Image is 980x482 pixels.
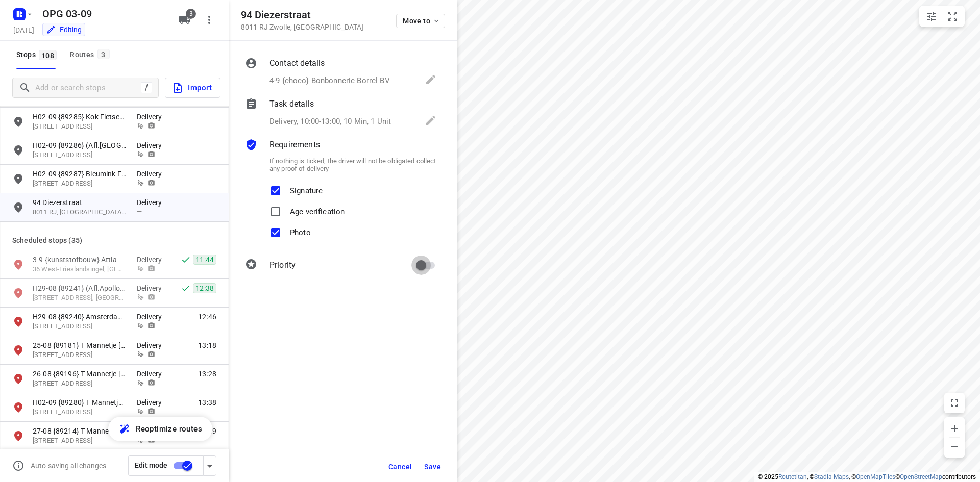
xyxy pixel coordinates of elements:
[269,259,296,271] p: Priority
[33,208,127,217] p: 8011 RJ, [GEOGRAPHIC_DATA], [GEOGRAPHIC_DATA]
[269,139,320,151] p: Requirements
[198,397,216,408] span: 13:38
[942,6,963,27] button: Fit zoom
[778,473,807,480] a: Routetitan
[269,98,314,110] p: Task details
[46,24,82,35] div: You are currently in edit mode.
[137,197,167,208] p: Delivery
[193,255,216,265] span: 11:44
[108,417,212,441] button: Reoptimize routes
[269,57,325,69] p: Contact details
[70,48,112,61] div: Routes
[424,463,441,471] span: Save
[137,255,167,265] p: Delivery
[97,49,110,59] span: 3
[199,10,219,30] button: More
[137,340,167,350] p: Delivery
[137,112,167,122] p: Delivery
[33,265,127,274] p: 36 West-Frieslandsingel, 1705DA, Heerhugowaard, NL
[137,208,142,215] span: —
[137,169,167,179] p: Delivery
[33,293,127,303] p: Beethovenstraat 86, 1077JN, Amsterdam, nl
[384,458,416,476] button: Cancel
[38,6,170,22] h5: Rename
[33,379,127,389] p: Phoenixstraat 8, 2011KC, Haarlem, NL
[33,112,127,122] p: H02-09 {89285} Kok Fietsen Werkplaats
[290,222,311,237] p: Photo
[33,169,127,179] p: H02-09 {89287} Bleumink Fietsen
[137,312,167,322] p: Delivery
[12,234,216,246] p: Scheduled stops ( 35 )
[137,140,167,150] p: Delivery
[198,312,216,322] span: 12:46
[33,350,127,360] p: Phoenixstraat 8, 2011KC, Haarlem, NL
[175,10,195,30] button: 3
[33,426,127,436] p: 27-08 {89214} T Mannetje Haarlem
[181,255,191,265] svg: Done
[33,340,127,350] p: 25-08 {89181} T Mannetje Haarlem
[135,461,167,469] span: Edit mode
[269,116,391,128] p: Delivery, 10:00-13:00, 10 Min, 1 Unit
[241,9,363,21] h5: 94 Diezerstraat
[269,75,390,87] p: 4-9 {choco} Bonbonnerie Borrel BV
[425,73,437,86] svg: Edit
[137,397,167,408] p: Delivery
[856,473,895,480] a: OpenMapTiles
[33,122,127,132] p: Parkstraat 57, 3581PG, Utrecht, NL
[33,140,127,150] p: H02-09 {89286} (Afl.[GEOGRAPHIC_DATA]) ZFP
[33,150,127,160] p: Vredenburg 29, 3511BC, Utrecht, NL
[181,283,191,293] svg: Done
[9,24,38,36] h5: Project date
[33,255,127,265] p: 3-9 {kunststofbouw} Attia
[388,463,412,471] span: Cancel
[39,50,57,60] span: 108
[171,81,212,94] span: Import
[290,201,345,216] p: Age verification
[245,57,437,88] div: Contact details4-9 {choco} Bonbonnerie Borrel BV
[758,473,976,480] li: © 2025 , © , © © contributors
[186,9,196,19] span: 3
[136,422,202,436] span: Reoptimize routes
[245,98,437,129] div: Task detailsDelivery, 10:00-13:00, 10 Min, 1 Unit
[137,369,167,379] p: Delivery
[33,436,127,446] p: Phoenixstraat 8, 2011KC, Haarlem, NL
[33,312,127,322] p: H29-08 {89240} Amsterdamse Fietswinkel West B.V.
[919,6,965,27] div: small contained button group
[193,283,216,293] span: 12:38
[241,23,363,31] p: 8011 RJ Zwolle , [GEOGRAPHIC_DATA]
[165,78,220,98] button: Import
[33,322,127,332] p: Postjesweg 106, 1057EG, Amsterdam, NL
[396,14,445,28] button: Move to
[900,473,942,480] a: OpenStreetMap
[33,283,127,293] p: H29-08 {89241} (Afl.Apollobuurt) ZFP
[33,369,127,379] p: 26-08 {89196} T Mannetje Haarlem
[141,82,152,93] div: /
[198,340,216,350] span: 13:18
[269,157,437,172] p: If nothing is ticked, the driver will not be obligated collect any proof of delivery
[31,462,106,470] p: Auto-saving all changes
[33,397,127,408] p: H02-09 {89280} T Mannetje Haarlem
[290,181,323,195] p: Signature
[814,473,849,480] a: Stadia Maps
[425,114,437,126] svg: Edit
[35,80,141,96] input: Add or search stops
[16,48,60,61] span: Stops
[198,369,216,379] span: 13:28
[245,139,437,153] div: Requirements
[921,6,942,27] button: Map settings
[33,408,127,417] p: Phoenixstraat 8, 2011KC, Haarlem, NL
[159,78,220,98] a: Import
[204,459,216,472] div: Driver app settings
[33,197,127,208] p: 94 Diezerstraat
[420,458,445,476] button: Save
[137,283,167,293] p: Delivery
[403,17,440,25] span: Move to
[33,179,127,189] p: [STREET_ADDRESS]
